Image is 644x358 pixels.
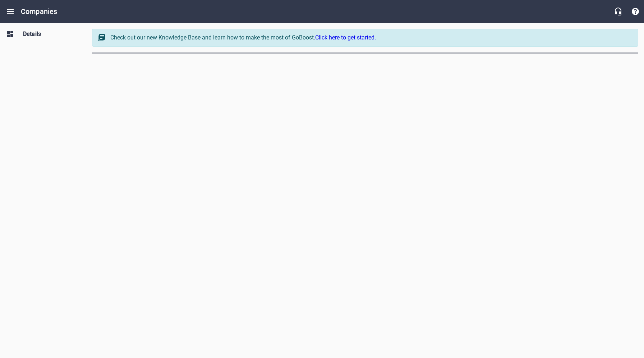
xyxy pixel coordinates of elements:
[2,3,19,20] button: Open drawer
[315,34,376,41] a: Click here to get started.
[21,6,57,17] h6: Companies
[23,30,78,38] span: Details
[609,3,627,20] button: Live Chat
[627,3,644,20] button: Support Portal
[110,33,631,42] div: Check out our new Knowledge Base and learn how to make the most of GoBoost.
